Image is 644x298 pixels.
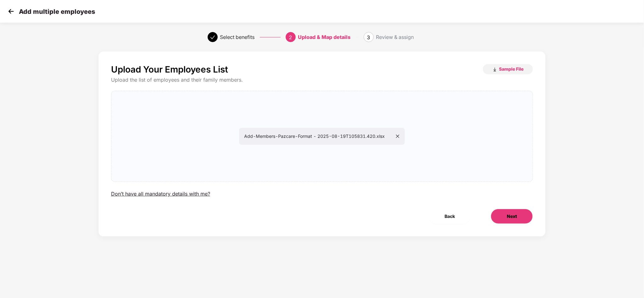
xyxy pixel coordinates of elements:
[445,213,455,220] span: Back
[499,66,524,72] span: Sample File
[220,32,255,42] div: Select benefits
[210,35,215,40] span: check
[367,34,370,41] span: 3
[376,32,414,42] div: Review & assign
[483,64,533,74] button: Sample File
[111,191,210,197] div: Don’t have all mandatory details with me?
[395,134,400,138] span: close
[244,133,400,139] span: Add-Members-Pazcare-Format - 2025-08-19T105831.420.xlsx
[492,67,497,72] img: download_icon
[6,7,16,16] img: svg+xml;base64,PHN2ZyB4bWxucz0iaHR0cDovL3d3dy53My5vcmcvMjAwMC9zdmciIHdpZHRoPSIzMCIgaGVpZ2h0PSIzMC...
[298,32,351,42] div: Upload & Map details
[429,209,471,224] button: Back
[111,77,533,83] div: Upload the list of employees and their family members.
[111,64,228,75] p: Upload Your Employees List
[491,209,533,224] button: Next
[507,213,517,220] span: Next
[289,34,292,41] span: 2
[19,8,95,15] p: Add multiple employees
[111,91,533,182] span: Add-Members-Pazcare-Format - 2025-08-19T105831.420.xlsx close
